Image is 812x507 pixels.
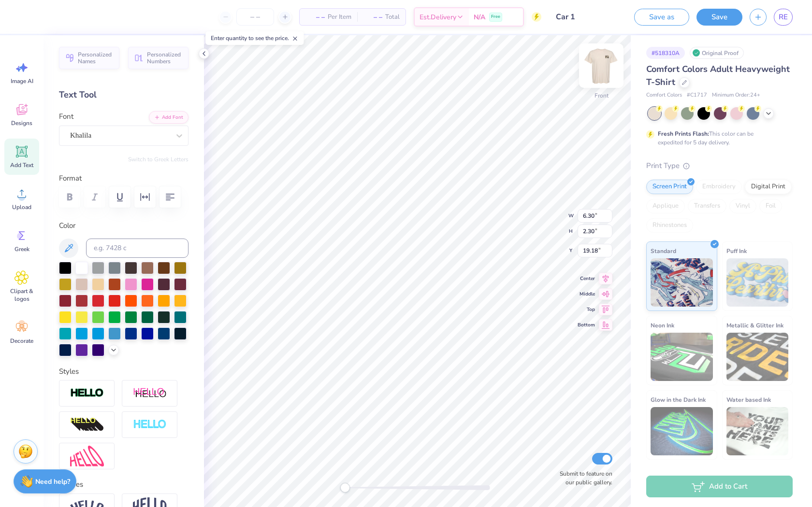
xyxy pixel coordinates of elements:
div: Applique [646,199,685,213]
span: Est. Delivery [420,12,456,22]
div: Print Type [646,160,793,171]
span: Image AI [11,77,33,85]
span: Free [491,14,500,20]
div: Foil [759,199,782,213]
div: This color can be expedited for 5 day delivery. [658,129,777,147]
span: Bottom [578,321,595,329]
span: Glow in the Dark Ink [651,394,706,405]
span: Neon Ink [651,320,674,330]
strong: Fresh Prints Flash: [658,130,709,138]
button: Personalized Numbers [128,47,188,69]
span: RE [779,12,788,23]
span: Minimum Order: 24 + [712,91,760,99]
input: Untitled Design [549,7,620,27]
div: Transfers [688,199,726,213]
strong: Need help? [35,477,70,486]
button: Add Font [149,111,188,124]
img: Negative Space [133,419,167,430]
input: – – [236,8,274,26]
img: Water based Ink [726,407,789,455]
img: Shadow [133,387,167,399]
span: Add Text [10,161,33,169]
button: Personalized Names [59,47,119,69]
span: Total [385,12,400,22]
button: Save as [634,9,689,26]
div: Digital Print [745,180,792,194]
div: Enter quantity to see the price. [205,31,304,45]
span: – – [305,12,325,22]
span: Comfort Colors Adult Heavyweight T-Shirt [646,63,790,88]
span: Water based Ink [726,394,771,405]
span: Decorate [10,337,33,345]
span: Center [578,275,595,282]
span: Metallic & Glitter Ink [726,320,783,330]
div: Embroidery [696,180,742,194]
div: Screen Print [646,180,693,194]
img: Glow in the Dark Ink [651,407,713,455]
span: Middle [578,290,595,298]
span: Comfort Colors [646,91,682,99]
div: Front [594,91,609,100]
img: Stroke [70,388,104,399]
span: N/A [474,12,485,22]
span: Top [578,306,595,313]
div: Accessibility label [340,483,350,493]
img: 3D Illusion [70,417,104,433]
label: Format [59,173,188,184]
span: # C1717 [687,91,707,99]
span: – – [363,12,382,22]
span: Clipart & logos [6,287,38,303]
div: Rhinestones [646,218,693,233]
label: Submit to feature on our public gallery. [554,469,612,487]
span: Greek [14,245,29,253]
img: Front [582,46,621,85]
input: e.g. 7428 c [86,239,188,258]
label: Color [59,220,188,231]
span: Designs [11,119,32,127]
img: Metallic & Glitter Ink [726,333,789,381]
span: Puff Ink [726,246,747,256]
img: Standard [651,258,713,307]
button: Switch to Greek Letters [128,155,188,163]
label: Styles [59,366,79,377]
label: Font [59,111,73,122]
div: Text Tool [59,88,188,101]
div: Vinyl [729,199,756,213]
span: Personalized Names [78,51,114,65]
img: Neon Ink [651,333,713,381]
div: # 518310A [646,47,685,59]
span: Upload [12,203,31,211]
span: Standard [651,246,676,256]
img: Puff Ink [726,258,789,307]
span: Per Item [328,12,351,22]
img: Free Distort [70,446,104,466]
a: RE [774,9,793,26]
button: Save [696,9,742,26]
div: Original Proof [690,47,744,59]
span: Personalized Numbers [147,51,183,65]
